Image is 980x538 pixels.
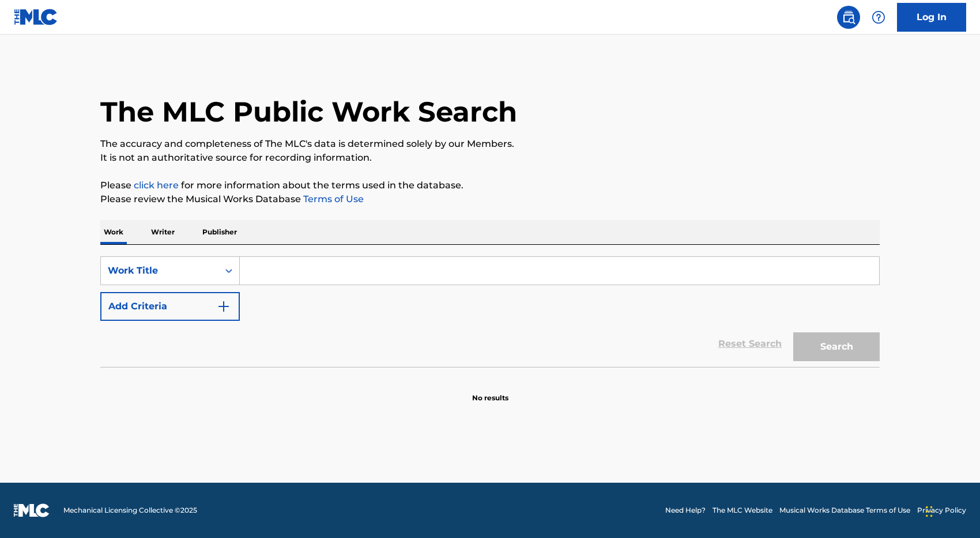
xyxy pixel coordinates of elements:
[100,137,880,151] p: The accuracy and completeness of The MLC's data is determined solely by our Members.
[100,220,127,244] p: Work
[472,379,508,403] p: No results
[14,9,58,25] img: MLC Logo
[897,3,966,32] a: Log In
[14,503,50,517] img: logo
[917,505,966,516] a: Privacy Policy
[100,94,517,129] h1: The MLC Public Work Search
[100,256,880,367] form: Search Form
[779,505,910,516] a: Musical Works Database Terms of Use
[867,6,890,29] div: Help
[837,6,860,29] a: Public Search
[713,505,772,516] a: The MLC Website
[148,220,178,244] p: Writer
[100,179,880,192] p: Please for more information about the terms used in the database.
[63,505,197,516] span: Mechanical Licensing Collective © 2025
[842,10,855,24] img: search
[301,194,364,204] a: Terms of Use
[108,264,212,278] div: Work Title
[217,300,231,313] img: 9d2ae6d4665cec9f34b9.svg
[872,10,885,24] img: help
[100,192,880,206] p: Please review the Musical Works Database
[926,494,933,529] div: Drag
[922,483,980,538] iframe: Chat Widget
[134,180,179,191] a: click here
[100,151,880,165] p: It is not an authoritative source for recording information.
[199,220,240,244] p: Publisher
[100,292,240,321] button: Add Criteria
[665,505,706,516] a: Need Help?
